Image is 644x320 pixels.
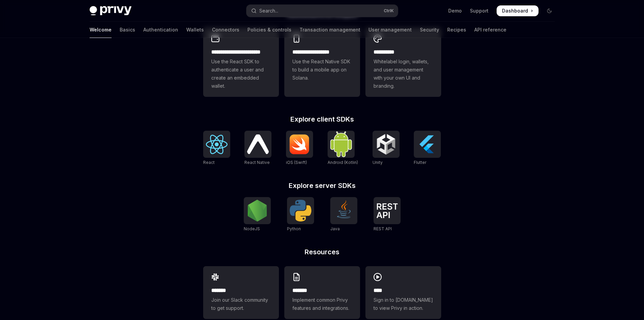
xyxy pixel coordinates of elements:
[246,200,268,221] img: NodeJS
[502,7,528,14] span: Dashboard
[333,200,355,221] img: Java
[375,133,397,155] img: Unity
[203,266,279,319] a: **** **Join our Slack community to get support.
[374,58,433,90] span: Whitelabel login, wallets, and user management with your own UI and branding.
[300,22,360,38] a: Transaction management
[211,296,271,312] span: Join our Slack community to get support.
[368,22,412,38] a: User management
[90,6,132,16] img: dark logo
[374,296,433,312] span: Sign in to [DOMAIN_NAME] to view Privy in action.
[289,134,310,154] img: iOS (Swift)
[244,160,270,165] span: React Native
[286,131,313,166] a: iOS (Swift)iOS (Swift)
[203,249,441,255] h2: Resources
[330,197,357,232] a: JavaJava
[247,134,269,154] img: React Native
[292,296,352,312] span: Implement common Privy features and integrations.
[374,197,401,232] a: REST APIREST API
[186,22,204,38] a: Wallets
[373,131,400,166] a: UnityUnity
[328,131,358,166] a: Android (Kotlin)Android (Kotlin)
[244,131,271,166] a: React NativeReact Native
[244,197,271,232] a: NodeJSNodeJS
[374,226,392,231] span: REST API
[247,22,291,38] a: Policies & controls
[203,131,230,166] a: ReactReact
[206,135,228,154] img: React
[416,133,438,155] img: Flutter
[286,160,307,165] span: iOS (Swift)
[244,226,260,231] span: NodeJS
[284,266,360,319] a: **** **Implement common Privy features and integrations.
[365,266,441,319] a: ****Sign in to [DOMAIN_NAME] to view Privy in action.
[420,22,439,38] a: Security
[287,197,314,232] a: PythonPython
[376,203,398,218] img: REST API
[447,22,466,38] a: Recipes
[414,131,441,166] a: FlutterFlutter
[211,58,271,90] span: Use the React SDK to authenticate a user and create an embedded wallet.
[203,116,441,123] h2: Explore client SDKs
[246,5,398,17] button: Open search
[290,200,311,221] img: Python
[414,160,426,165] span: Flutter
[497,5,539,16] a: Dashboard
[544,5,555,16] button: Toggle dark mode
[365,28,441,97] a: **** *****Whitelabel login, wallets, and user management with your own UI and branding.
[330,226,340,231] span: Java
[384,8,394,14] span: Ctrl K
[203,182,441,189] h2: Explore server SDKs
[292,58,352,82] span: Use the React Native SDK to build a mobile app on Solana.
[90,22,112,38] a: Welcome
[212,22,239,38] a: Connectors
[284,28,360,97] a: **** **** **** ***Use the React Native SDK to build a mobile app on Solana.
[470,7,488,14] a: Support
[287,226,301,231] span: Python
[330,131,352,157] img: Android (Kotlin)
[448,7,462,14] a: Demo
[373,160,383,165] span: Unity
[143,22,178,38] a: Authentication
[120,22,135,38] a: Basics
[259,7,278,15] div: Search...
[203,160,215,165] span: React
[474,22,506,38] a: API reference
[328,160,358,165] span: Android (Kotlin)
